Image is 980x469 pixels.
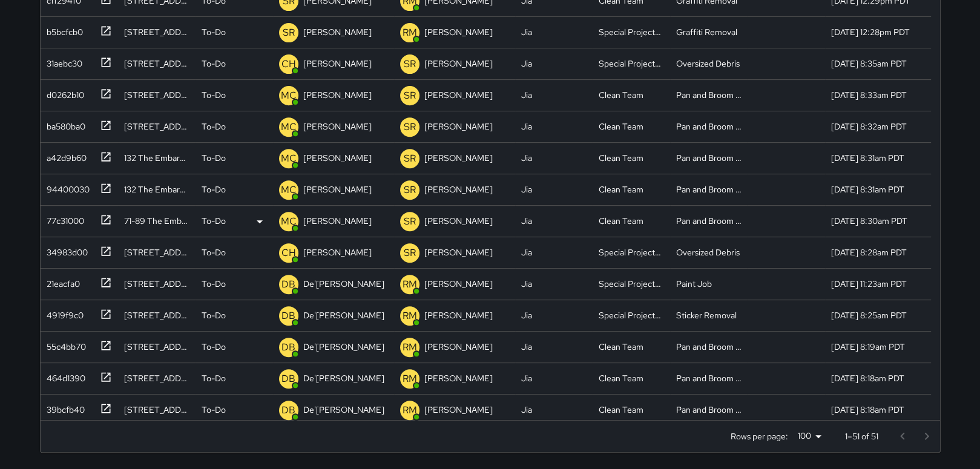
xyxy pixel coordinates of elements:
[676,26,737,38] div: Graffiti Removal
[676,215,742,227] div: Pan and Broom Block Faces
[303,372,384,384] p: De'[PERSON_NAME]
[831,26,910,38] div: 8/25/2025, 12:28pm PDT
[599,341,643,353] div: Clean Team
[124,152,189,164] div: 132 The Embarcadero
[124,89,189,101] div: 71 Steuart Street
[424,57,493,70] p: [PERSON_NAME]
[124,183,189,195] div: 132 The Embarcadero
[403,277,417,292] p: RM
[521,246,532,258] div: Jia
[42,336,86,353] div: 55c4bb70
[303,246,372,258] p: [PERSON_NAME]
[202,152,226,164] p: To-Do
[599,57,664,70] div: Special Projects Team
[424,120,493,133] p: [PERSON_NAME]
[676,183,742,195] div: Pan and Broom Block Faces
[731,430,788,442] p: Rows per page:
[202,372,226,384] p: To-Do
[676,278,712,290] div: Paint Job
[281,57,296,71] p: CH
[424,309,493,321] p: [PERSON_NAME]
[403,25,417,40] p: RM
[202,26,226,38] p: To-Do
[521,152,532,164] div: Jia
[521,89,532,101] div: Jia
[845,430,878,442] p: 1–51 of 51
[599,26,664,38] div: Special Projects Team
[676,152,742,164] div: Pan and Broom Block Faces
[303,278,384,290] p: De'[PERSON_NAME]
[831,404,904,416] div: 8/22/2025, 8:18am PDT
[676,309,737,321] div: Sticker Removal
[599,89,643,101] div: Clean Team
[124,341,189,353] div: 141 Steuart Street
[521,120,532,133] div: Jia
[303,57,372,70] p: [PERSON_NAME]
[202,89,226,101] p: To-Do
[281,183,297,197] p: MC
[831,152,904,164] div: 8/25/2025, 8:31am PDT
[831,215,907,227] div: 8/25/2025, 8:30am PDT
[521,215,532,227] div: Jia
[202,309,226,321] p: To-Do
[303,341,384,353] p: De'[PERSON_NAME]
[599,404,643,416] div: Clean Team
[404,151,416,166] p: SR
[281,309,295,323] p: DB
[42,399,85,416] div: 39bcfb40
[281,214,297,229] p: MC
[202,246,226,258] p: To-Do
[202,404,226,416] p: To-Do
[521,183,532,195] div: Jia
[281,246,296,260] p: CH
[202,215,226,227] p: To-Do
[676,57,740,70] div: Oversized Debris
[404,246,416,260] p: SR
[521,404,532,416] div: Jia
[424,341,493,353] p: [PERSON_NAME]
[403,340,417,355] p: RM
[42,84,84,101] div: d0262b10
[303,152,372,164] p: [PERSON_NAME]
[42,53,82,70] div: 31aebc30
[424,26,493,38] p: [PERSON_NAME]
[124,309,189,321] div: 444 Market Street
[281,151,297,166] p: MC
[403,309,417,323] p: RM
[303,215,372,227] p: [PERSON_NAME]
[404,57,416,71] p: SR
[599,309,664,321] div: Special Projects Team
[521,372,532,384] div: Jia
[42,304,84,321] div: 4919f9c0
[202,341,226,353] p: To-Do
[124,278,189,290] div: 120 Battery Street
[599,120,643,133] div: Clean Team
[676,246,740,258] div: Oversized Debris
[303,183,372,195] p: [PERSON_NAME]
[676,89,742,101] div: Pan and Broom Block Faces
[124,246,189,258] div: 177 Steuart Street
[831,341,905,353] div: 8/22/2025, 8:19am PDT
[831,309,907,321] div: 8/22/2025, 8:25am PDT
[831,120,907,133] div: 8/25/2025, 8:32am PDT
[599,183,643,195] div: Clean Team
[281,277,295,292] p: DB
[42,21,83,38] div: b5bcfcb0
[521,309,532,321] div: Jia
[424,215,493,227] p: [PERSON_NAME]
[403,403,417,418] p: RM
[124,404,189,416] div: 115 Steuart Street
[831,89,907,101] div: 8/25/2025, 8:33am PDT
[403,372,417,386] p: RM
[831,278,907,290] div: 8/22/2025, 11:23am PDT
[599,246,664,258] div: Special Projects Team
[424,404,493,416] p: [PERSON_NAME]
[283,25,295,40] p: SR
[676,372,742,384] div: Pan and Broom Block Faces
[124,372,189,384] div: 133 Steuart Street
[521,278,532,290] div: Jia
[424,246,493,258] p: [PERSON_NAME]
[793,427,826,445] div: 100
[521,57,532,70] div: Jia
[281,403,295,418] p: DB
